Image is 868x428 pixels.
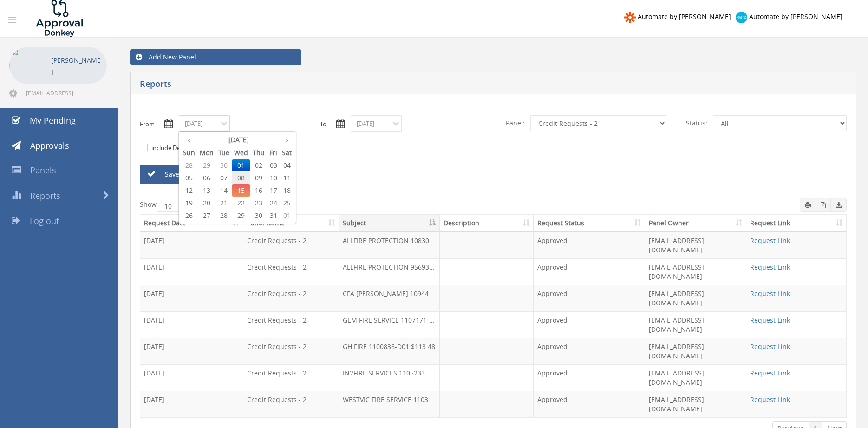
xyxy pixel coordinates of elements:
th: Request Status: activate to sort column ascending [534,215,645,232]
td: Credit Requests - 2 [243,232,339,258]
td: IN2FIRE SERVICES 1105233-D01 $3,218.16 [339,364,440,391]
td: Credit Requests - 2 [243,338,339,364]
label: From: [140,120,156,129]
th: Mon [197,146,216,159]
span: 29 [197,159,216,171]
a: Request Link [750,289,790,298]
span: Panels [30,165,56,176]
span: Status: [680,115,713,131]
th: Wed [232,146,250,159]
span: 03 [267,159,280,171]
td: [EMAIL_ADDRESS][DOMAIN_NAME] [645,311,747,338]
span: 30 [216,159,232,171]
th: Panel Owner: activate to sort column ascending [645,215,747,232]
span: 23 [250,197,267,209]
th: Fri [267,146,280,159]
td: ALLFIRE PROTECTION 956934-D01 $156.82 [339,258,440,285]
a: Request Link [750,236,790,245]
span: 08 [232,172,250,184]
th: › [280,133,294,146]
span: 02 [250,159,267,171]
span: 11 [280,172,294,184]
span: 25 [280,197,294,209]
td: Approved [534,232,645,258]
td: Credit Requests - 2 [243,258,339,285]
h5: Reports [140,79,636,91]
td: [DATE] [140,311,243,338]
span: 30 [250,210,267,222]
td: Approved [534,338,645,364]
span: 21 [216,197,232,209]
span: 06 [197,172,216,184]
th: Sun [181,146,197,159]
td: Approved [534,258,645,285]
th: Subject: activate to sort column descending [339,215,440,232]
td: Credit Requests - 2 [243,364,339,391]
span: My Pending [30,115,76,126]
td: [DATE] [140,338,243,364]
a: Save [140,165,247,184]
select: Showentries [157,198,191,212]
td: [EMAIL_ADDRESS][DOMAIN_NAME] [645,364,747,391]
span: 22 [232,197,250,209]
a: Request Link [750,316,790,324]
th: Thu [250,146,267,159]
a: Request Link [750,342,790,351]
p: [PERSON_NAME] [51,54,102,78]
td: ALLFIRE PROTECTION 1083026-D01 $509.66 [339,232,440,258]
td: Approved [534,311,645,338]
span: 05 [181,172,197,184]
th: [DATE] [197,133,280,146]
span: 16 [250,184,267,197]
td: [DATE] [140,285,243,311]
span: 19 [181,197,197,209]
td: [EMAIL_ADDRESS][DOMAIN_NAME] [645,258,747,285]
span: 09 [250,172,267,184]
td: Approved [534,364,645,391]
span: 10 [267,172,280,184]
td: Approved [534,391,645,417]
a: Request Link [750,263,790,271]
span: 18 [280,184,294,197]
span: 15 [232,184,250,197]
span: 20 [197,197,216,209]
span: 07 [216,172,232,184]
td: Credit Requests - 2 [243,285,339,311]
a: Request Link [750,369,790,377]
td: [EMAIL_ADDRESS][DOMAIN_NAME] [645,338,747,364]
label: To: [320,120,328,129]
span: 31 [267,210,280,222]
span: 01 [232,159,250,171]
span: Log out [30,215,59,226]
td: GH FIRE 1100836-D01 $113.48 [339,338,440,364]
a: Request Link [750,395,790,404]
label: include Description [149,144,204,153]
a: Add New Panel [130,49,301,65]
td: GEM FIRE SERVICE 1107171-D01 $161.10 [339,311,440,338]
th: Sat [280,146,294,159]
td: [DATE] [140,232,243,258]
span: Panel: [500,115,530,131]
span: 12 [181,184,197,197]
th: Request Link: activate to sort column ascending [746,215,846,232]
td: Approved [534,285,645,311]
span: [EMAIL_ADDRESS][DOMAIN_NAME] [26,89,105,97]
th: ‹ [181,133,197,146]
img: zapier-logomark.png [624,12,636,23]
span: 13 [197,184,216,197]
td: [EMAIL_ADDRESS][DOMAIN_NAME] [645,391,747,417]
th: Request Date: activate to sort column ascending [140,215,243,232]
th: Description: activate to sort column ascending [440,215,534,232]
span: 27 [197,210,216,222]
span: 14 [216,184,232,197]
span: 28 [216,210,232,222]
td: [DATE] [140,364,243,391]
th: Tue [216,146,232,159]
td: WESTVIC FIRE SERVICE 1103901-D01 $228.80 [339,391,440,417]
span: 04 [280,159,294,171]
span: 17 [267,184,280,197]
span: Automate by [PERSON_NAME] [638,12,731,21]
td: CFA [PERSON_NAME] 1094491-D01 $118.98 [339,285,440,311]
span: 24 [267,197,280,209]
td: Credit Requests - 2 [243,311,339,338]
